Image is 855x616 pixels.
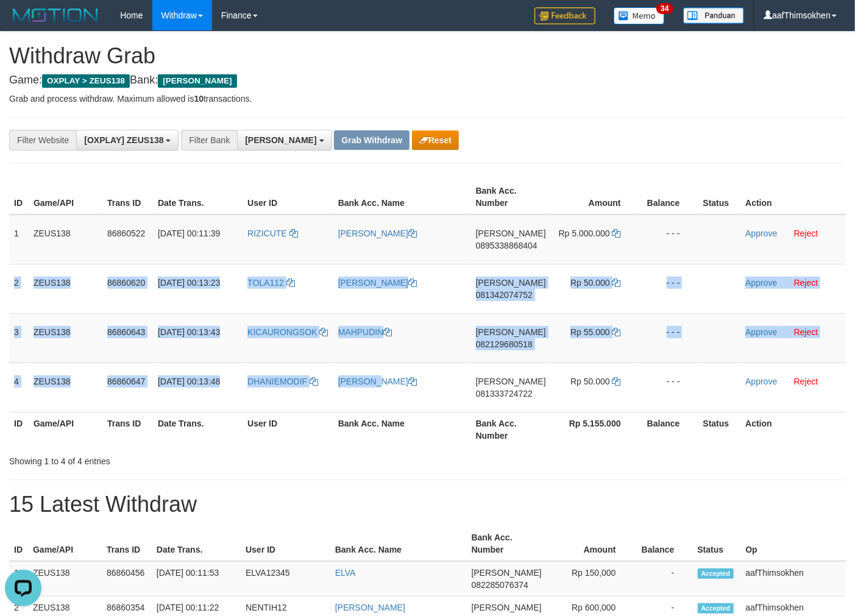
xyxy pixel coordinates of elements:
[794,327,818,337] a: Reject
[102,180,153,214] th: Trans ID
[740,561,846,597] td: aafThimsokhen
[534,7,595,24] img: Feedback.jpg
[745,327,777,337] a: Approve
[243,180,333,214] th: User ID
[698,568,734,579] span: Accepted
[745,278,777,288] a: Approve
[333,180,471,214] th: Bank Acc. Name
[740,526,846,561] th: Op
[9,561,28,597] td: 1
[241,526,330,561] th: User ID
[559,228,610,238] span: Rp 5.000.000
[547,561,634,597] td: Rp 150,000
[29,412,102,447] th: Game/API
[476,278,546,288] span: [PERSON_NAME]
[570,377,610,386] span: Rp 50.000
[107,228,145,238] span: 86860522
[9,313,29,363] td: 3
[476,377,546,386] span: [PERSON_NAME]
[247,228,297,238] a: RIZICUTE
[243,412,333,447] th: User ID
[335,603,405,612] a: [PERSON_NAME]
[181,130,237,150] div: Filter Bank
[639,313,698,363] td: - - -
[745,377,777,386] a: Approve
[794,278,818,288] a: Reject
[745,228,777,238] a: Approve
[472,580,528,590] span: Copy 082285076374 to clipboard
[107,278,145,288] span: 86860620
[158,228,220,238] span: [DATE] 00:11:39
[698,180,741,214] th: Status
[740,412,846,447] th: Action
[471,412,551,447] th: Bank Acc. Number
[639,412,698,447] th: Balance
[335,568,356,578] a: ELVA
[9,214,29,264] td: 1
[247,327,328,337] a: KICAURONGSOK
[9,44,846,68] h1: Withdraw Grab
[9,412,29,447] th: ID
[9,264,29,313] td: 2
[612,377,621,386] a: Copy 50000 to clipboard
[476,389,533,398] span: Copy 081333724722 to clipboard
[639,264,698,313] td: - - -
[247,377,307,386] span: DHANIEMODIF
[683,7,744,24] img: panduan.png
[634,561,693,597] td: -
[153,180,243,214] th: Date Trans.
[158,327,220,337] span: [DATE] 00:13:43
[476,327,546,337] span: [PERSON_NAME]
[247,327,317,337] span: KICAURONGSOK
[547,526,634,561] th: Amount
[9,93,846,105] p: Grab and process withdraw. Maximum allowed is transactions.
[570,278,610,288] span: Rp 50.000
[330,526,467,561] th: Bank Acc. Name
[9,74,846,87] h4: Game: Bank:
[698,603,734,614] span: Accepted
[472,603,542,612] span: [PERSON_NAME]
[29,180,102,214] th: Game/API
[237,130,332,150] button: [PERSON_NAME]
[247,278,284,288] span: TOLA112
[194,94,204,104] strong: 10
[338,228,417,238] a: [PERSON_NAME]
[5,5,41,41] button: Open LiveChat chat widget
[794,377,818,386] a: Reject
[551,412,639,447] th: Rp 5.155.000
[612,327,621,337] a: Copy 55000 to clipboard
[698,412,741,447] th: Status
[247,278,295,288] a: TOLA112
[84,135,163,145] span: [OXPLAY] ZEUS138
[102,412,153,447] th: Trans ID
[29,313,102,363] td: ZEUS138
[158,377,220,386] span: [DATE] 00:13:48
[9,363,29,412] td: 4
[152,526,241,561] th: Date Trans.
[107,327,145,337] span: 86860643
[612,278,621,288] a: Copy 50000 to clipboard
[476,290,533,300] span: Copy 081342074752 to clipboard
[152,561,241,597] td: [DATE] 00:11:53
[412,130,459,150] button: Reset
[476,228,546,238] span: [PERSON_NAME]
[9,180,29,214] th: ID
[693,526,741,561] th: Status
[9,526,28,561] th: ID
[338,278,417,288] a: [PERSON_NAME]
[9,450,347,467] div: Showing 1 to 4 of 4 entries
[28,561,102,597] td: ZEUS138
[338,327,392,337] a: MAHPUDIN
[9,492,846,517] h1: 15 Latest Withdraw
[338,377,417,386] a: [PERSON_NAME]
[153,412,243,447] th: Date Trans.
[639,363,698,412] td: - - -
[29,214,102,264] td: ZEUS138
[29,363,102,412] td: ZEUS138
[76,130,179,150] button: [OXPLAY] ZEUS138
[158,278,220,288] span: [DATE] 00:13:23
[42,74,130,88] span: OXPLAY > ZEUS138
[476,339,533,349] span: Copy 082129680518 to clipboard
[102,526,152,561] th: Trans ID
[333,412,471,447] th: Bank Acc. Name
